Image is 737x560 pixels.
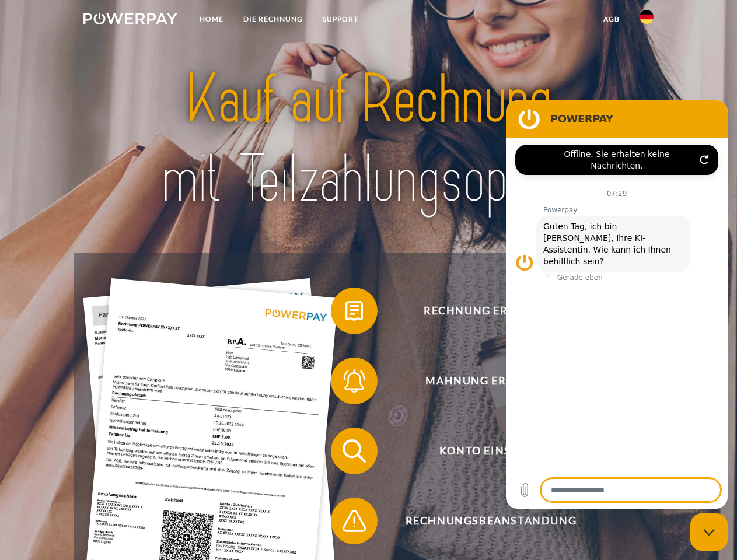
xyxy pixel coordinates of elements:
[340,436,369,466] img: qb_search.svg
[190,9,233,30] a: Home
[111,56,626,223] img: title-powerpay_de.svg
[331,358,634,404] button: Mahnung erhalten?
[83,13,177,24] img: logo-powerpay-white.svg
[340,506,369,535] img: qb_warning.svg
[348,428,634,474] span: Konto einsehen
[593,9,630,30] a: agb
[348,288,634,334] span: Rechnung erhalten?
[348,498,634,544] span: Rechnungsbeanstandung
[313,9,368,30] a: SUPPORT
[640,10,654,24] img: de
[233,9,313,30] a: DIE RECHNUNG
[340,296,369,325] img: qb_bill.svg
[340,366,369,395] img: qb_bell.svg
[690,513,728,551] iframe: Schaltfläche zum Öffnen des Messaging-Fensters; Konversation läuft
[331,428,634,474] button: Konto einsehen
[506,100,728,509] iframe: Messaging-Fenster
[348,358,634,404] span: Mahnung erhalten?
[331,288,634,334] button: Rechnung erhalten?
[331,498,634,544] button: Rechnungsbeanstandung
